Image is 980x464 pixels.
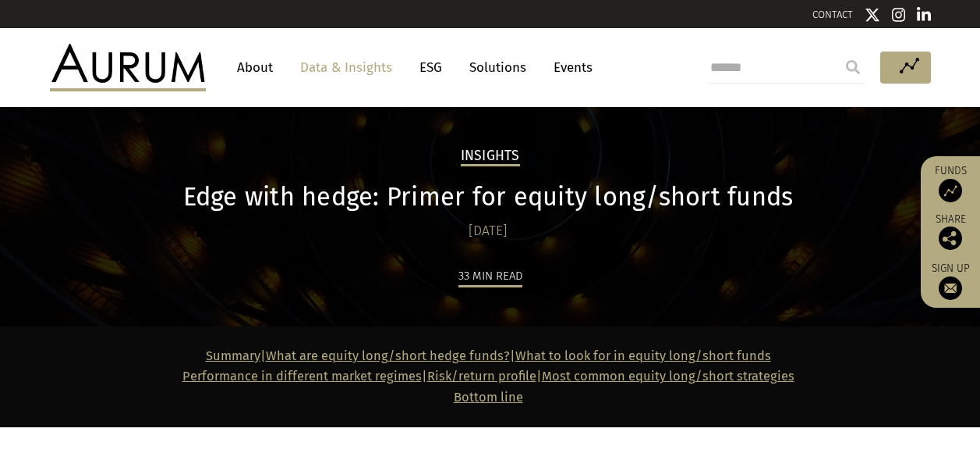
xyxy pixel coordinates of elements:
img: Instagram icon [892,7,906,23]
a: About [229,53,281,82]
strong: | | | | [182,348,794,405]
a: Funds [929,164,972,202]
a: Sign up [929,262,972,300]
a: CONTACT [812,9,853,20]
input: Submit [837,52,869,83]
a: Data & Insights [292,53,400,82]
div: [DATE] [116,220,861,242]
a: Performance in different market regimes [182,369,422,384]
a: ESG [412,53,450,82]
img: Share this post [939,227,962,250]
a: Risk/return profile [427,369,536,384]
h2: Insights [461,148,520,166]
div: 33 min read [458,266,522,287]
img: Access Funds [939,179,962,202]
a: Summary [206,348,260,363]
a: Bottom line [454,390,523,405]
a: Solutions [462,53,534,82]
img: Linkedin icon [917,7,931,23]
a: What are equity long/short hedge funds? [266,348,510,363]
img: Sign up to our newsletter [939,277,962,300]
img: Twitter icon [865,7,880,23]
a: What to look for in equity long/short funds [515,348,771,363]
a: Events [546,53,593,82]
a: Most common equity long/short strategies [542,369,794,384]
h1: Edge with hedge: Primer for equity long/short funds [116,182,861,212]
img: Aurum [50,44,206,91]
div: Share [929,214,972,250]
